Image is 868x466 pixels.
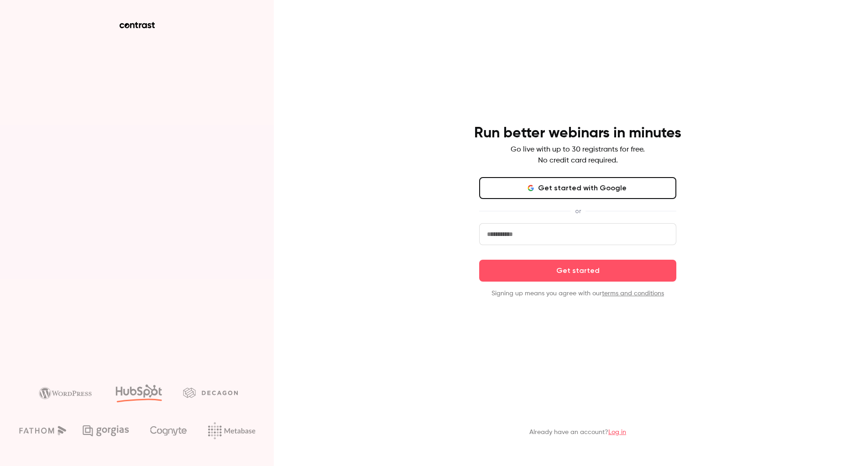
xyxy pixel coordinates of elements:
[570,206,586,216] span: or
[479,177,676,199] button: Get started with Google
[511,144,645,166] p: Go live with up to 30 registrants for free. No credit card required.
[474,124,681,142] h4: Run better webinars in minutes
[529,428,626,437] p: Already have an account?
[479,289,676,298] p: Signing up means you agree with our
[602,290,664,297] a: terms and conditions
[608,429,626,435] a: Log in
[183,387,238,398] img: decagon
[479,260,676,282] button: Get started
